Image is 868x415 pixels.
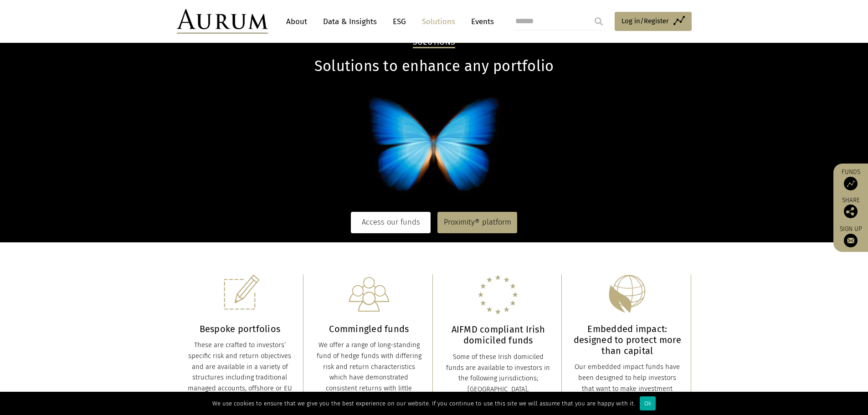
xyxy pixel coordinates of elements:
[186,323,294,334] h3: Bespoke portfolios
[444,324,553,346] h3: AIFMD compliant Irish domiciled funds
[177,9,268,34] img: Aurum
[351,212,431,233] a: Access our funds
[437,212,517,233] a: Proximity® platform
[417,13,460,30] a: Solutions
[844,205,858,218] img: Share this post
[177,57,692,75] h1: Solutions to enhance any portfolio
[318,13,381,30] a: Data & Insights
[315,323,423,334] h3: Commingled funds
[844,177,858,190] img: Access Funds
[615,12,692,31] a: Log in/Register
[388,13,411,30] a: ESG
[621,15,669,26] span: Log in/Register
[838,168,863,190] a: Funds
[573,323,682,356] h3: Embedded impact: designed to protect more than capital
[282,13,312,30] a: About
[467,13,494,30] a: Events
[413,37,455,48] h2: Solutions
[844,234,858,247] img: Sign up to our newsletter
[838,197,863,218] div: Share
[640,396,656,410] div: Ok
[838,225,863,247] a: Sign up
[590,12,608,31] input: Submit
